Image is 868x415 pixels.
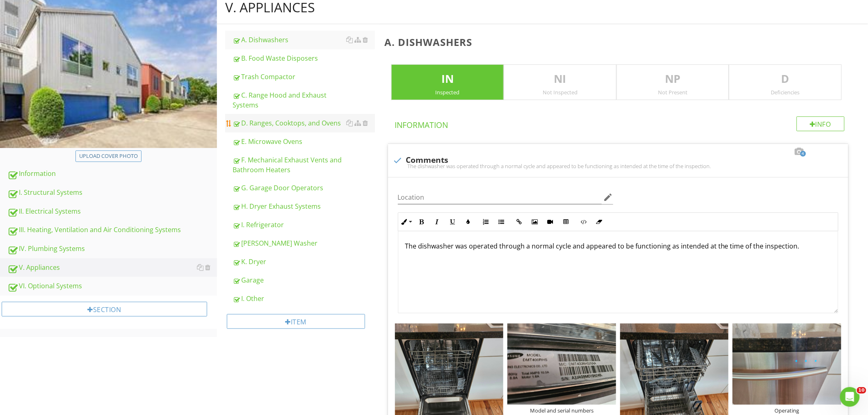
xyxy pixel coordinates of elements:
[445,214,461,230] button: Underline (Ctrl+U)
[233,90,375,110] div: C. Range Hood and Exhaust Systems
[398,214,414,230] button: Inline Style
[543,214,558,230] button: Insert Video
[233,35,375,45] div: A. Dishwashers
[7,187,217,198] div: I. Structural Systems
[75,150,142,162] button: Upload cover photo
[733,324,841,405] img: photo.jpg
[729,89,841,96] div: Deficiencies
[617,71,729,87] p: NP
[233,183,375,193] div: G. Garage Door Operators
[233,118,375,128] div: D. Ranges, Cooktops, and Ovens
[7,169,217,179] div: Information
[392,89,504,96] div: Inspected
[233,72,375,82] div: Trash Compactor
[478,214,494,230] button: Ordered List
[7,206,217,217] div: II. Electrical Systems
[733,407,841,414] div: Operating
[233,294,375,303] div: I. Other
[227,314,365,329] div: Item
[233,220,375,230] div: I. Refrigerator
[398,191,602,204] input: Location
[414,214,429,230] button: Bold (Ctrl+B)
[527,214,543,230] button: Insert Image (Ctrl+P)
[233,257,375,267] div: K. Dryer
[504,71,616,87] p: NI
[558,214,574,230] button: Insert Table
[385,36,855,48] h3: A. Dishwashers
[7,244,217,254] div: IV. Plumbing Systems
[7,281,217,292] div: VI. Optional Systems
[233,137,375,146] div: E. Microwave Ovens
[233,155,375,175] div: F. Mechanical Exhaust Vents and Bathroom Heaters
[729,71,841,87] p: D
[392,71,504,87] p: IN
[576,214,592,230] button: Code View
[395,116,845,130] h4: Information
[7,225,217,235] div: III. Heating, Ventilation and Air Conditioning Systems
[79,152,138,160] div: Upload cover photo
[429,214,445,230] button: Italic (Ctrl+I)
[233,53,375,63] div: B. Food Waste Disposers
[393,163,843,169] div: The dishwasher was operated through a normal cycle and appeared to be functioning as intended at ...
[494,214,509,230] button: Unordered List
[233,275,375,285] div: Garage
[7,262,217,273] div: V. Appliances
[603,192,613,202] i: edit
[233,238,375,248] div: [PERSON_NAME] Washer
[797,116,845,131] div: Info
[504,89,616,96] div: Not Inspected
[461,214,476,230] button: Colors
[617,89,729,96] div: Not Present
[840,387,860,407] iframe: Intercom live chat
[507,324,616,405] img: photo.jpg
[507,407,616,414] div: Model and serial numbers
[2,302,207,317] div: Section
[405,241,831,251] p: The dishwasher was operated through a normal cycle and appeared to be functioning as intended at ...
[857,387,866,394] span: 10
[233,201,375,211] div: H. Dryer Exhaust Systems
[512,214,527,230] button: Insert Link (Ctrl+K)
[800,151,806,157] span: 4
[592,214,607,230] button: Clear Formatting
